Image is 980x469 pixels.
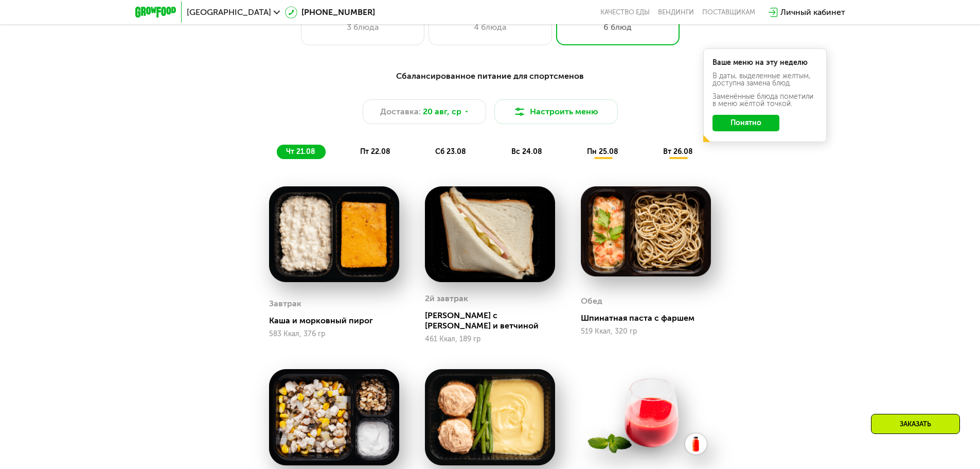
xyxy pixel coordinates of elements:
[581,327,711,336] div: 519 Ккал, 320 гр
[269,296,301,311] div: Завтрак
[663,147,693,156] span: вт 26.08
[312,21,414,33] div: 3 блюда
[600,8,650,16] a: Качество еды
[587,147,618,156] span: пн 25.08
[780,6,845,19] div: Личный кабинет
[511,147,542,156] span: вс 24.08
[423,106,461,118] span: 20 авг, ср
[269,330,399,338] div: 583 Ккал, 376 гр
[581,293,602,309] div: Обед
[439,21,541,33] div: 4 блюда
[712,93,817,108] div: Заменённые блюда пометили в меню жёлтой точкой.
[658,8,694,16] a: Вендинги
[269,316,407,326] div: Каша и морковный пирог
[425,291,468,306] div: 2й завтрак
[871,414,960,434] div: Заказать
[285,6,375,19] a: [PHONE_NUMBER]
[360,147,390,156] span: пт 22.08
[187,8,271,16] span: [GEOGRAPHIC_DATA]
[286,147,315,156] span: чт 21.08
[380,106,421,118] span: Доставка:
[425,310,563,331] div: [PERSON_NAME] с [PERSON_NAME] и ветчиной
[712,59,817,66] div: Ваше меню на эту неделю
[712,73,817,87] div: В даты, выделенные желтым, доступна замена блюд.
[425,335,555,343] div: 461 Ккал, 189 гр
[186,70,795,83] div: Сбалансированное питание для спортсменов
[567,21,669,33] div: 6 блюд
[435,147,466,156] span: сб 23.08
[494,99,618,124] button: Настроить меню
[712,115,779,131] button: Понятно
[581,313,719,323] div: Шпинатная паста с фаршем
[702,8,755,16] div: поставщикам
